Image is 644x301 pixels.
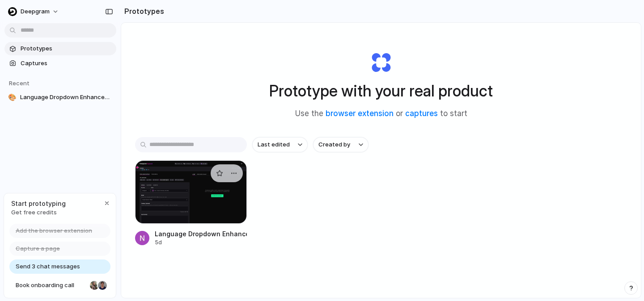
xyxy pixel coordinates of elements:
a: browser extension [326,109,394,118]
a: Language Dropdown EnhancementLanguage Dropdown Enhancement5d [135,160,247,247]
button: Deepgram [4,4,64,19]
span: Send 3 chat messages [16,262,80,271]
button: Created by [313,137,369,152]
span: Prototypes [21,44,113,53]
div: 5d [155,238,247,247]
a: Prototypes [4,42,116,55]
span: Created by [318,140,350,149]
span: Get free credits [11,208,66,217]
span: Start prototyping [11,199,66,208]
a: Book onboarding call [9,278,110,293]
span: Capture a page [16,244,60,253]
h2: Prototypes [121,6,164,17]
a: 🎨Language Dropdown Enhancement [4,91,116,104]
span: Use the or to start [295,108,467,120]
span: Captures [21,59,113,68]
span: Book onboarding call [16,281,86,290]
div: Language Dropdown Enhancement [155,229,247,238]
div: Christian Iacullo [97,280,108,291]
span: Last edited [258,140,290,149]
span: Recent [9,79,30,87]
div: Nicole Kubica [89,280,100,291]
button: Last edited [252,137,308,152]
h1: Prototype with your real product [269,79,493,103]
span: Add the browser extension [16,226,92,235]
a: captures [405,109,438,118]
div: 🎨 [8,93,17,102]
span: Deepgram [21,7,50,16]
a: Captures [4,57,116,70]
span: Language Dropdown Enhancement [20,93,113,102]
